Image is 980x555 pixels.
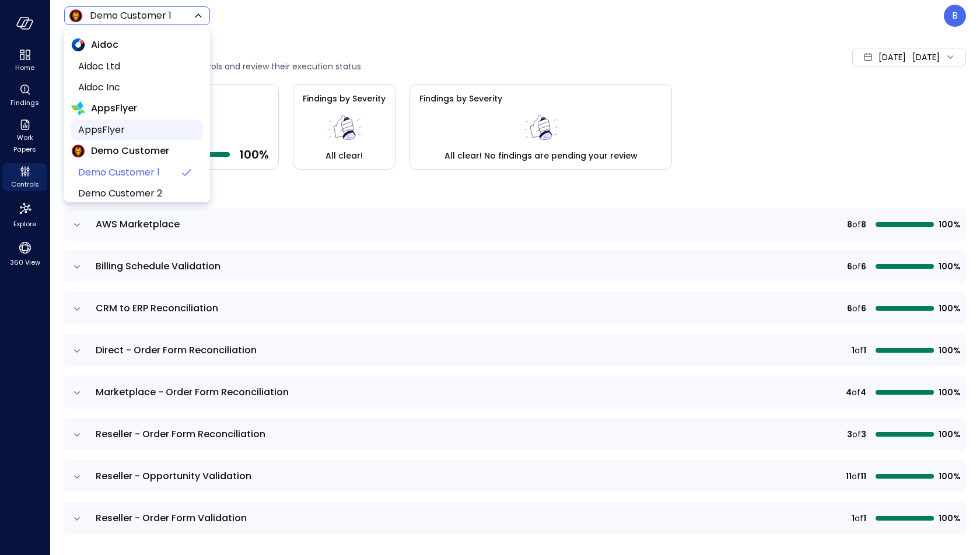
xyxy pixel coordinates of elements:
span: Demo Customer [91,144,169,158]
li: Demo Customer 2 [71,183,203,204]
li: Demo Customer 1 [71,162,203,183]
span: Aidoc Ltd [78,59,194,73]
img: Aidoc [71,38,85,52]
span: AppsFlyer [91,101,137,115]
img: AppsFlyer [71,101,85,115]
span: Demo Customer 2 [78,187,194,201]
span: Aidoc Inc [78,80,194,94]
li: Aidoc Inc [71,77,203,98]
span: AppsFlyer [78,123,194,137]
span: Demo Customer 1 [78,166,175,180]
li: Aidoc Ltd [71,56,203,77]
span: Aidoc [91,38,118,52]
li: AppsFlyer [71,120,203,140]
img: Demo Customer [71,144,85,158]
